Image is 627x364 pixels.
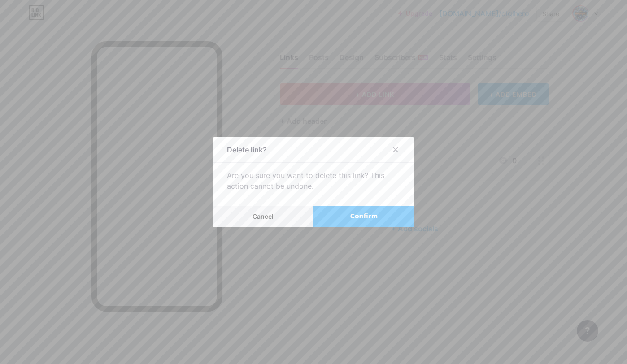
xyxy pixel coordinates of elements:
span: Cancel [253,212,274,220]
div: Delete link? [227,144,267,155]
button: Cancel [213,206,313,227]
button: Confirm [313,206,414,227]
span: Confirm [350,212,378,221]
div: Are you sure you want to delete this link? This action cannot be undone. [227,170,400,191]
